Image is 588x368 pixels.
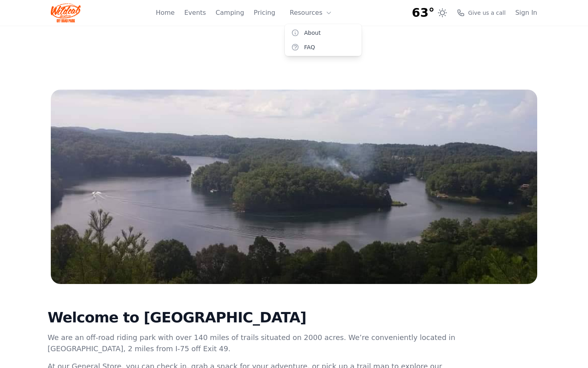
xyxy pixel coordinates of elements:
[156,8,174,18] a: Home
[184,8,206,18] a: Events
[285,5,337,21] button: Resources
[285,40,362,54] a: FAQ
[457,9,506,17] a: Give us a call
[412,6,435,20] span: 63°
[216,8,244,18] a: Camping
[254,8,275,18] a: Pricing
[285,26,362,40] a: About
[515,8,537,18] a: Sign In
[48,332,457,354] p: We are an off-road riding park with over 140 miles of trails situated on 2000 acres. We’re conven...
[51,3,81,22] img: Wildcat Logo
[48,310,457,326] h2: Welcome to [GEOGRAPHIC_DATA]
[468,9,506,17] span: Give us a call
